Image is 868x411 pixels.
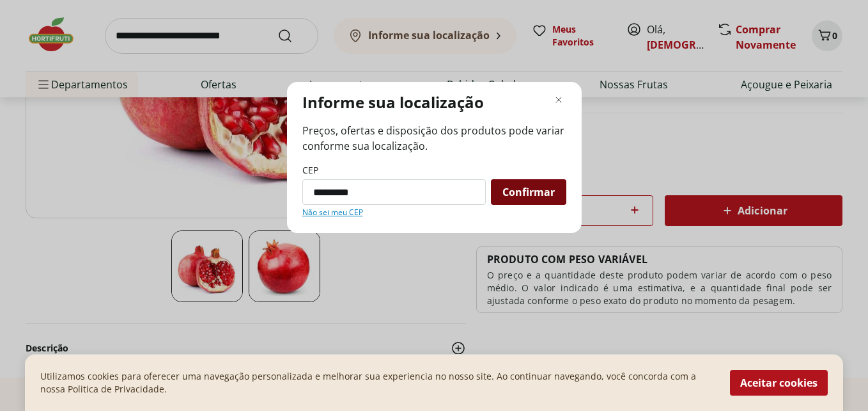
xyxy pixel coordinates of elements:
p: Informe sua localização [302,92,484,113]
p: Utilizamos cookies para oferecer uma navegação personalizada e melhorar sua experiencia no nosso ... [40,370,715,396]
a: Não sei meu CEP [302,207,363,218]
label: CEP [302,164,318,177]
span: Preços, ofertas e disposição dos produtos pode variar conforme sua localização. [302,123,566,154]
div: Modal de regionalização [287,82,582,233]
span: Confirmar [502,187,555,197]
button: Fechar modal de regionalização [551,92,566,108]
button: Confirmar [491,179,566,205]
button: Aceitar cookies [730,370,828,396]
